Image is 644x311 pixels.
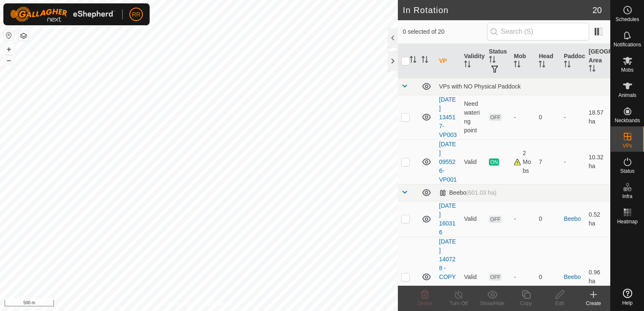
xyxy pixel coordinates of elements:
[403,27,487,36] span: 0 selected of 20
[403,5,593,15] h2: In Rotation
[509,300,543,307] div: Copy
[10,7,115,22] img: Gallagher Logo
[535,139,560,184] td: 7
[561,139,585,184] td: -
[614,118,640,123] span: Neckbands
[589,66,596,73] p-sorticon: Activate to sort
[464,62,471,69] p-sorticon: Activate to sort
[585,44,610,78] th: [GEOGRAPHIC_DATA] Area
[487,23,589,40] input: Search (S)
[439,141,457,183] a: [DATE] 095526-VP001
[132,10,140,19] span: RR
[615,17,639,22] span: Schedules
[593,4,602,16] span: 20
[622,300,633,306] span: Help
[543,300,577,307] div: Edit
[618,93,636,98] span: Animals
[489,57,496,64] p-sorticon: Activate to sort
[535,44,560,78] th: Head
[561,44,585,78] th: Paddock
[510,44,535,78] th: Mob
[561,95,585,139] td: -
[617,219,638,224] span: Heatmap
[439,189,496,196] div: Beebo
[564,273,581,280] a: Beebo
[489,216,502,223] span: OFF
[439,83,607,90] div: VPs with NO Physical Paddock
[489,158,499,166] span: ON
[621,67,633,72] span: Mobs
[514,214,532,223] div: -
[207,300,232,308] a: Contact Us
[611,285,644,309] a: Help
[620,169,634,174] span: Status
[535,95,560,139] td: 0
[514,113,532,122] div: -
[623,143,632,148] span: VPs
[421,57,428,64] p-sorticon: Activate to sort
[486,44,510,78] th: Status
[622,194,632,199] span: Infra
[514,149,532,175] div: 2 Mobs
[439,202,456,236] a: [DATE] 160316
[4,30,14,40] button: Reset Map
[442,300,475,307] div: Turn Off
[564,215,581,222] a: Beebo
[461,201,486,237] td: Valid
[436,44,461,78] th: VP
[4,44,14,54] button: +
[585,95,610,139] td: 18.57 ha
[614,42,641,47] span: Notifications
[564,62,571,69] p-sorticon: Activate to sort
[4,55,14,65] button: –
[514,62,521,69] p-sorticon: Activate to sort
[475,300,509,307] div: Show/Hide
[585,201,610,237] td: 0.52 ha
[514,273,532,282] div: -
[489,114,502,121] span: OFF
[166,300,197,308] a: Privacy Policy
[461,44,486,78] th: Validity
[410,57,416,64] p-sorticon: Activate to sort
[439,96,457,138] a: [DATE] 134517-VP003
[19,31,29,41] button: Map Layers
[461,95,486,139] td: Need watering point
[577,300,610,307] div: Create
[466,189,496,196] span: (601.03 ha)
[489,273,502,281] span: OFF
[418,300,432,306] span: Delete
[461,139,486,184] td: Valid
[539,62,545,69] p-sorticon: Activate to sort
[535,201,560,237] td: 0
[585,139,610,184] td: 10.32 ha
